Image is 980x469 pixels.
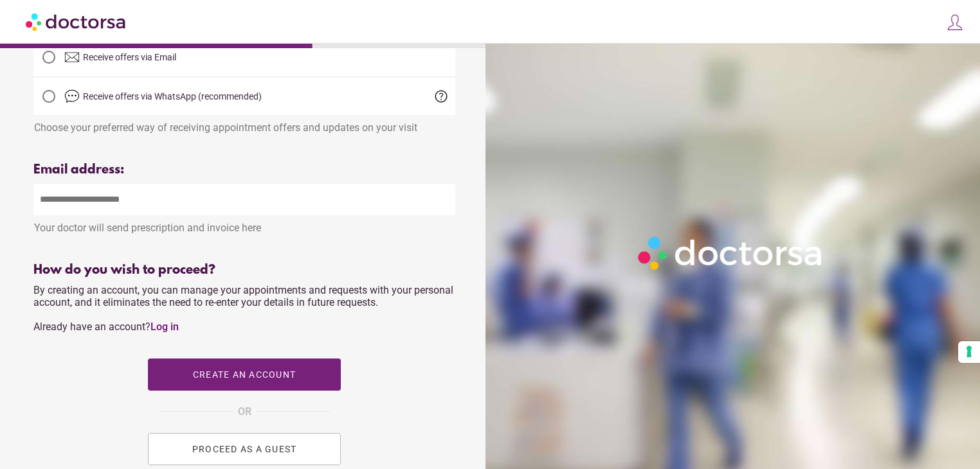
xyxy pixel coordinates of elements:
[150,321,179,333] a: Log in
[83,52,176,62] span: Receive offers via Email
[148,358,341,391] button: Create an account
[33,163,455,177] div: Email address:
[33,263,455,278] div: How do you wish to proceed?
[192,444,297,454] span: PROCEED AS A GUEST
[33,284,453,333] span: By creating an account, you can manage your appointments and requests with your personal account,...
[238,403,251,420] span: OR
[946,13,964,31] img: icons8-customer-100.png
[433,89,449,104] span: help
[193,369,296,380] span: Create an account
[33,215,455,234] div: Your doctor will send prescription and invoice here
[83,91,262,102] span: Receive offers via WhatsApp (recommended)
[64,89,80,104] img: chat
[33,115,455,134] div: Choose your preferred way of receiving appointment offers and updates on your visit
[148,433,341,465] button: PROCEED AS A GUEST
[64,49,80,65] img: email
[958,341,980,363] button: Your consent preferences for tracking technologies
[26,7,127,36] img: Doctorsa.com
[633,231,829,275] img: Logo-Doctorsa-trans-White-partial-flat.png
